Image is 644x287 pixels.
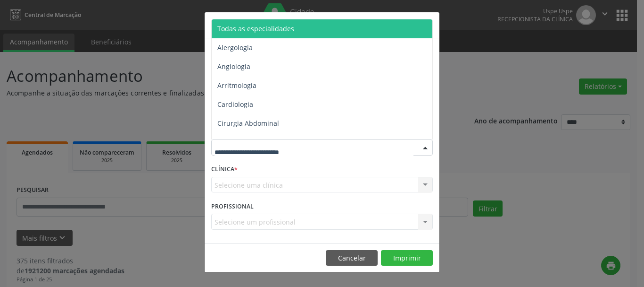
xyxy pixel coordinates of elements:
button: Imprimir [381,250,433,266]
label: CLÍNICA [211,162,238,177]
span: Alergologia [217,43,253,52]
span: Cardiologia [217,100,253,109]
span: Cirurgia Abdominal [217,119,279,128]
h5: Relatório de agendamentos [211,19,319,31]
span: Todas as especialidades [217,24,294,33]
span: Angiologia [217,62,250,71]
span: Cirurgia Bariatrica [217,138,275,147]
button: Cancelar [326,250,378,266]
label: PROFISSIONAL [211,199,254,214]
button: Close [421,12,439,35]
span: Arritmologia [217,81,256,90]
